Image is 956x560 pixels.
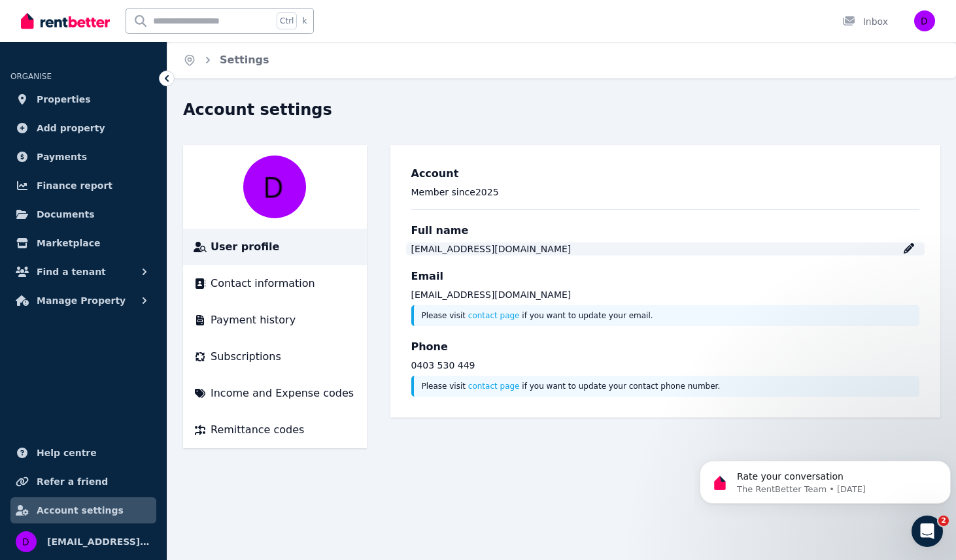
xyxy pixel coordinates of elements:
[411,269,920,284] h3: Email
[37,120,105,136] span: Add property
[220,54,269,66] a: Settings
[10,115,156,141] a: Add property
[183,99,332,120] h1: Account settings
[194,349,356,365] a: Subscriptions
[468,382,520,391] a: contact page
[10,497,156,523] a: Account settings
[37,264,106,280] span: Find a tenant
[211,239,279,255] span: User profile
[37,474,108,489] span: Refer a friend
[10,440,156,466] a: Help centre
[10,144,156,170] a: Payments
[37,91,91,107] span: Properties
[194,422,356,438] a: Remittance codes
[912,516,943,547] iframe: Intercom live chat
[10,72,52,81] span: ORGANISE
[10,259,156,285] button: Find a tenant
[37,235,100,251] span: Marketplace
[411,166,920,182] h3: Account
[194,276,356,291] a: Contact information
[302,16,307,26] span: k
[211,386,354,401] span: Income and Expense codes
[21,11,110,31] img: RentBetter
[47,534,151,550] span: [EMAIL_ADDRESS][DOMAIN_NAME]
[194,239,356,255] a: User profile
[411,339,920,355] h3: Phone
[411,288,920,301] p: [EMAIL_ADDRESS][DOMAIN_NAME]
[10,86,156,112] a: Properties
[37,149,87,165] span: Payments
[194,312,356,328] a: Payment history
[211,349,281,365] span: Subscriptions
[37,206,95,222] span: Documents
[468,311,520,320] a: contact page
[37,293,126,308] span: Manage Property
[411,242,572,255] div: [EMAIL_ADDRESS][DOMAIN_NAME]
[194,386,356,401] a: Income and Expense codes
[914,10,935,31] img: dhillonhomeswa@gmail.com
[10,173,156,199] a: Finance report
[167,42,285,78] nav: Breadcrumb
[10,288,156,314] button: Manage Property
[37,178,112,193] span: Finance report
[938,516,949,526] span: 2
[37,502,124,518] span: Account settings
[243,156,306,218] img: dhillonhomeswa@gmail.com
[37,445,97,461] span: Help centre
[10,201,156,227] a: Documents
[10,230,156,256] a: Marketplace
[10,469,156,495] a: Refer a friend
[694,433,956,525] iframe: Intercom notifications message
[211,422,304,438] span: Remittance codes
[411,359,920,372] p: 0403 530 449
[422,310,912,321] p: Please visit if you want to update your email.
[411,223,920,239] h3: Full name
[411,186,920,199] p: Member since 2025
[842,15,888,28] div: Inbox
[16,531,37,552] img: dhillonhomeswa@gmail.com
[211,312,296,328] span: Payment history
[211,276,315,291] span: Contact information
[277,12,297,29] span: Ctrl
[422,381,912,391] p: Please visit if you want to update your contact phone number.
